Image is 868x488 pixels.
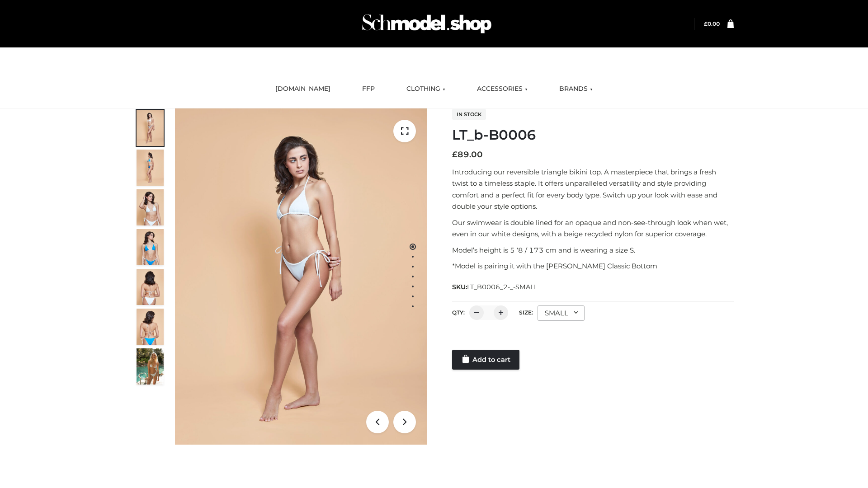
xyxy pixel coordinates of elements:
[137,229,164,265] img: ArielClassicBikiniTop_CloudNine_AzureSky_OW114ECO_4-scaled.jpg
[400,79,452,99] a: CLOTHING
[269,79,337,99] a: [DOMAIN_NAME]
[452,109,486,120] span: In stock
[470,79,534,99] a: ACCESSORIES
[467,283,538,291] span: LT_B0006_2-_-SMALL
[452,244,734,256] p: Model’s height is 5 ‘8 / 173 cm and is wearing a size S.
[538,305,585,321] div: SMALL
[137,348,164,385] img: Arieltop_CloudNine_AzureSky2.jpg
[355,79,382,99] a: FFP
[452,350,519,370] a: Add to cart
[704,20,720,27] bdi: 0.00
[452,309,465,316] label: QTY:
[704,20,708,27] span: £
[452,150,483,160] bdi: 89.00
[137,110,164,146] img: ArielClassicBikiniTop_CloudNine_AzureSky_OW114ECO_1-scaled.jpg
[175,108,427,445] img: ArielClassicBikiniTop_CloudNine_AzureSky_OW114ECO_1
[704,20,720,27] a: £0.00
[452,282,538,292] span: SKU:
[137,189,164,225] img: ArielClassicBikiniTop_CloudNine_AzureSky_OW114ECO_3-scaled.jpg
[552,79,599,99] a: BRANDS
[452,127,734,143] h1: LT_b-B0006
[137,269,164,305] img: ArielClassicBikiniTop_CloudNine_AzureSky_OW114ECO_7-scaled.jpg
[452,260,734,272] p: *Model is pairing it with the [PERSON_NAME] Classic Bottom
[359,6,495,42] img: Schmodel Admin 964
[452,217,734,240] p: Our swimwear is double lined for an opaque and non-see-through look when wet, even in our white d...
[452,166,734,212] p: Introducing our reversible triangle bikini top. A masterpiece that brings a fresh twist to a time...
[137,309,164,345] img: ArielClassicBikiniTop_CloudNine_AzureSky_OW114ECO_8-scaled.jpg
[519,309,533,316] label: Size:
[137,150,164,186] img: ArielClassicBikiniTop_CloudNine_AzureSky_OW114ECO_2-scaled.jpg
[452,150,458,160] span: £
